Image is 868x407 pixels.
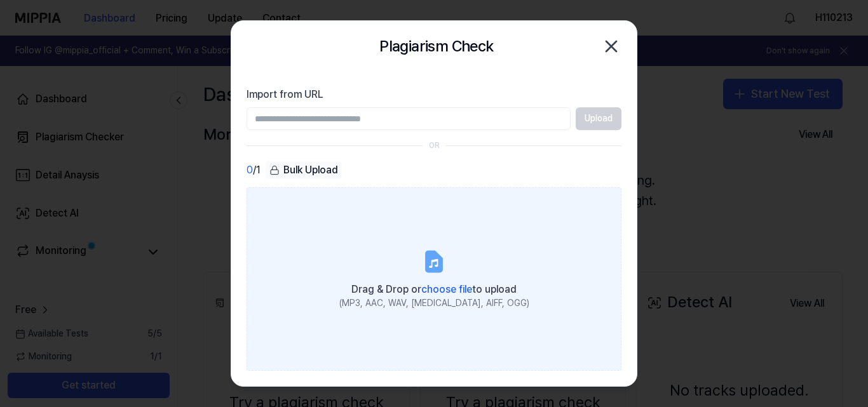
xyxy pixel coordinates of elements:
span: choose file [421,283,472,295]
div: / 1 [247,161,261,180]
span: 0 [247,163,253,178]
h2: Plagiarism Check [379,34,493,58]
button: Bulk Upload [266,161,342,180]
div: OR [429,140,440,151]
label: Import from URL [247,87,621,102]
div: Bulk Upload [266,161,342,179]
div: (MP3, AAC, WAV, [MEDICAL_DATA], AIFF, OGG) [339,297,529,310]
span: Drag & Drop or to upload [351,283,517,295]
